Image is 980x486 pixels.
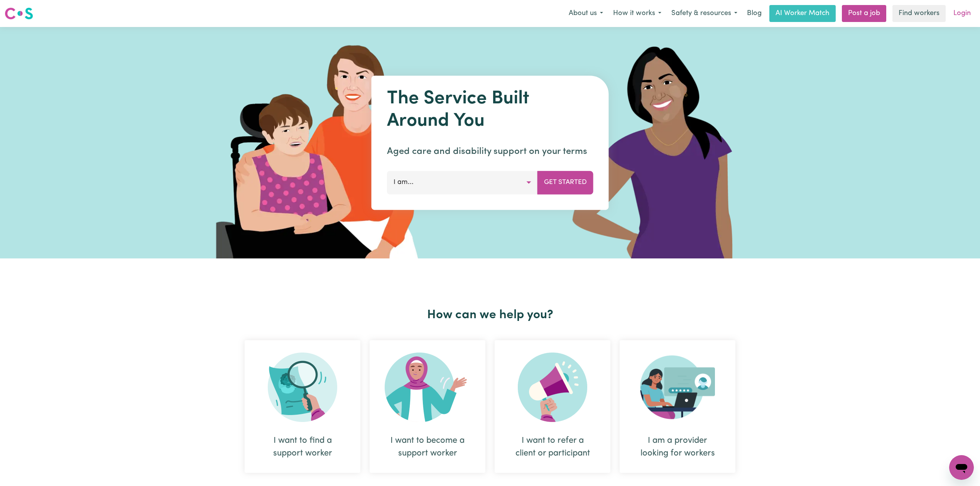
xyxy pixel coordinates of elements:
[537,171,593,194] button: Get Started
[263,434,342,460] div: I want to find a support worker
[5,7,33,20] img: Careseekers logo
[370,340,485,473] div: I want to become a support worker
[640,353,715,422] img: Provider
[513,434,592,460] div: I want to refer a client or participant
[518,353,587,422] img: Refer
[388,434,467,460] div: I want to become a support worker
[842,5,886,22] a: Post a job
[240,308,740,322] h2: How can we help you?
[564,5,608,22] button: About us
[608,5,666,22] button: How it works
[620,340,735,473] div: I am a provider looking for workers
[769,5,836,22] a: AI Worker Match
[387,145,593,159] p: Aged care and disability support on your terms
[742,5,766,22] a: Blog
[387,88,593,132] h1: The Service Built Around You
[666,5,742,22] button: Safety & resources
[949,455,974,480] iframe: Button to launch messaging window
[5,5,33,22] a: Careseekers logo
[268,353,337,422] img: Search
[892,5,946,22] a: Find workers
[385,353,470,422] img: Become Worker
[387,171,538,194] button: I am...
[949,5,975,22] a: Login
[245,340,360,473] div: I want to find a support worker
[495,340,610,473] div: I want to refer a client or participant
[638,434,717,460] div: I am a provider looking for workers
